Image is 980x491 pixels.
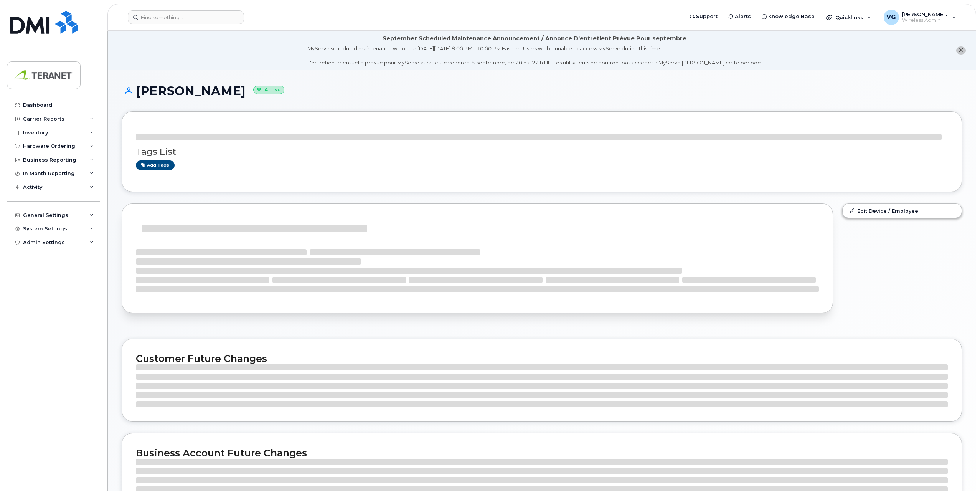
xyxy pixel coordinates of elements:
[843,204,962,218] a: Edit Device / Employee
[136,353,948,364] h2: Customer Future Changes
[122,84,962,98] h1: [PERSON_NAME]
[956,46,966,55] button: close notification
[307,45,762,66] div: MyServe scheduled maintenance will occur [DATE][DATE] 8:00 PM - 10:00 PM Eastern. Users will be u...
[383,35,686,43] div: September Scheduled Maintenance Announcement / Annonce D'entretient Prévue Pour septembre
[136,160,175,170] a: Add tags
[136,447,948,459] h2: Business Account Future Changes
[136,147,948,157] h3: Tags List
[253,86,284,94] small: Active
